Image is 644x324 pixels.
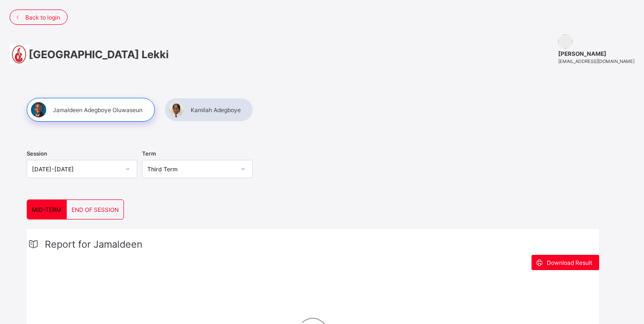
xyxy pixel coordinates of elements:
span: Term [142,150,156,157]
span: [GEOGRAPHIC_DATA] Lekki [29,48,169,61]
span: END OF SESSION [72,206,119,213]
span: Report for Jamaldeen [45,239,143,250]
div: [DATE]-[DATE] [32,166,120,173]
img: School logo [10,45,29,64]
div: Third Term [147,166,235,173]
span: Session [27,150,47,157]
span: [EMAIL_ADDRESS][DOMAIN_NAME] [558,59,634,64]
span: Download Result [547,259,592,266]
span: [PERSON_NAME] [558,50,634,57]
span: Back to login [25,14,60,21]
span: MID-TERM [32,206,61,213]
